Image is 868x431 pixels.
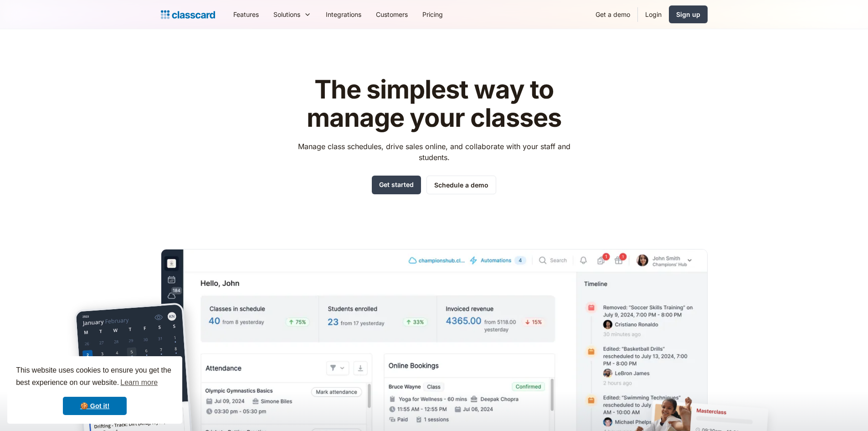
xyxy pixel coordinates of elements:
a: Get a demo [588,4,637,25]
a: Pricing [415,4,450,25]
span: This website uses cookies to ensure you get the best experience on our website. [16,365,174,389]
h1: The simplest way to manage your classes [289,76,579,132]
div: Sign up [676,10,700,19]
a: Features [226,4,266,25]
a: home [161,8,215,21]
a: Sign up [669,5,708,23]
a: Get started [372,176,421,194]
p: Manage class schedules, drive sales online, and collaborate with your staff and students. [289,141,579,163]
a: learn more about cookies [119,376,159,389]
a: Schedule a demo [426,176,496,194]
div: cookieconsent [7,356,182,424]
div: Solutions [273,10,300,19]
a: Integrations [318,4,369,25]
a: dismiss cookie message [63,397,127,415]
a: Customers [369,4,415,25]
div: Solutions [266,4,318,25]
a: Login [638,4,669,25]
